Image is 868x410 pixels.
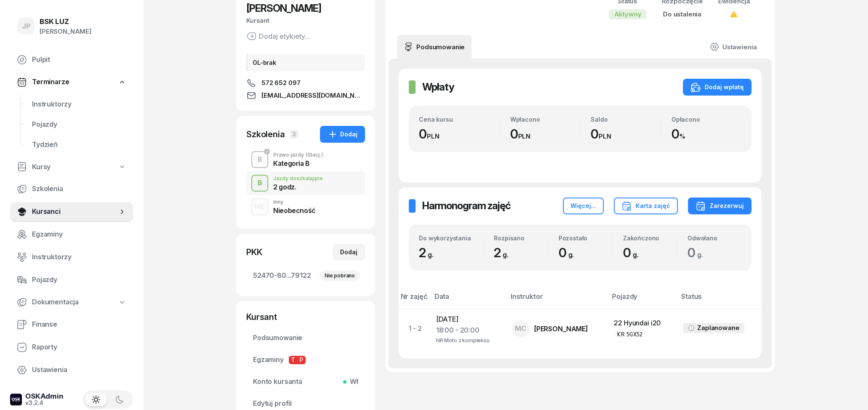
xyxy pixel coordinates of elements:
[32,77,69,88] span: Terminarze
[261,78,300,88] span: 572 652 097
[558,245,612,261] div: 0
[695,201,744,211] div: Zarezerwuj
[32,54,126,65] span: Pulpit
[506,291,607,309] th: Instruktor
[10,224,133,245] a: Egzaminy
[599,132,611,140] small: PLN
[617,330,642,338] div: KR 5GX52
[427,132,439,140] small: PLN
[10,293,133,312] a: Dokumentacja
[246,2,321,14] span: [PERSON_NAME]
[10,337,133,357] a: Raporty
[614,318,669,329] div: 22 Hyundai i20
[563,197,604,214] button: Więcej...
[419,234,483,242] div: Do wykorzystania
[494,245,513,260] span: 2
[679,132,685,140] small: %
[273,200,316,205] div: Inny
[10,179,133,199] a: Szkolenia
[32,206,118,217] span: Kursanci
[251,198,268,215] button: NIE
[429,291,506,309] th: Data
[32,319,126,330] span: Finanse
[663,10,701,18] span: Do ustalenia
[10,270,133,290] a: Pojazdy
[290,130,298,138] span: 3
[10,394,22,405] img: logo-xs-dark@2x.png
[246,91,365,101] a: [EMAIL_ADDRESS][DOMAIN_NAME]
[320,126,365,143] button: Dodaj
[503,250,509,259] small: g.
[397,35,471,59] a: Podsumowanie
[558,234,612,242] div: Pozostało
[25,393,64,400] div: OSKAdmin
[568,250,574,259] small: g.
[340,247,357,257] div: Dodaj
[591,126,661,142] div: 0
[436,325,499,336] div: 18:00 - 20:00
[703,35,763,59] a: Ustawienia
[607,291,676,309] th: Pojazdy
[632,250,638,259] small: g.
[253,398,358,409] span: Edytuj profil
[251,151,268,168] button: B
[671,116,742,123] div: Opłacono
[246,171,365,195] button: BJazdy doszkalające2 godz.
[273,184,323,190] div: 2 godz.
[40,26,91,37] div: [PERSON_NAME]
[518,132,530,140] small: PLN
[253,333,358,343] span: Podsumowanie
[494,234,548,242] div: Rozpisano
[246,195,365,218] button: NIEInnyNieobecność
[419,126,500,142] div: 0
[32,342,126,353] span: Raporty
[32,119,126,130] span: Pojazdy
[514,325,527,332] span: MC
[246,328,365,348] a: Podsumowanie
[246,246,262,258] div: PKK
[10,202,133,222] a: Kursanci
[32,99,126,110] span: Instruktorzy
[25,94,133,114] a: Instruktorzy
[436,336,499,343] div: NR Moto z kompleksu
[570,201,596,211] div: Więcej...
[40,18,91,25] div: BSK LUZ
[333,244,365,261] button: Dodaj
[10,157,133,177] a: Kursy
[251,201,268,212] div: NIE
[246,31,310,41] button: Dodaj etykiety...
[25,400,64,406] div: v3.2.4
[306,152,323,157] span: (Stacj.)
[246,15,365,26] div: Kursant
[676,291,761,309] th: Status
[591,116,661,123] div: Saldo
[246,128,285,140] div: Szkolenia
[253,376,358,387] span: Konto kursanta
[419,116,500,123] div: Cena kursu
[10,50,133,70] a: Pulpit
[422,80,454,94] h2: Wpłaty
[399,291,429,309] th: Nr zajęć
[32,297,79,308] span: Dokumentacja
[320,271,360,281] div: Nie pobrano
[32,274,126,285] span: Pojazdy
[697,322,739,333] div: Zaplanowane
[428,250,434,259] small: g.
[683,79,751,96] button: Dodaj wpłatę
[10,72,133,92] a: Terminarze
[687,234,741,242] div: Odwołano
[10,360,133,380] a: Ustawienia
[671,126,742,142] div: 0
[534,325,588,332] div: [PERSON_NAME]
[253,354,358,365] span: Egzaminy
[254,152,266,167] div: B
[32,252,126,263] span: Instruktorzy
[621,201,670,211] div: Karta zajęć
[690,82,744,92] div: Dodaj wpłatę
[32,229,126,240] span: Egzaminy
[429,309,506,348] td: [DATE]
[609,9,646,19] div: Aktywny
[399,309,429,348] td: 1 - 2
[510,116,580,123] div: Wpłacono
